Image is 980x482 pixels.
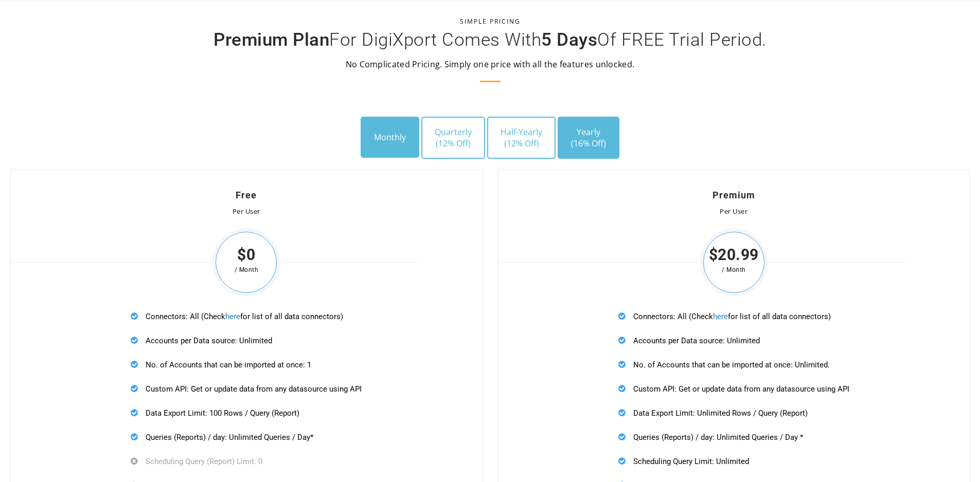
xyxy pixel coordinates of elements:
h4: Premium [519,191,949,200]
button: Monthly [361,117,419,158]
p: Accounts per Data source: Unlimited [131,334,362,347]
span: (12% Off) [435,138,472,149]
span: (16% Off) [571,138,606,149]
span: / Month [212,264,280,276]
button: Yearly(16% Off) [558,117,619,159]
button: Quarterly(12% Off) [421,117,485,159]
a: here [225,312,240,321]
p: Accounts per Data source: Unlimited [618,334,849,347]
p: Scheduling Query Limit: Unlimited [618,455,849,468]
button: Half-Yearly(12% Off) [487,117,556,159]
div: Per User [31,208,461,216]
span: $0 [212,249,280,261]
a: here [713,312,728,321]
span: (12% Off) [501,138,542,149]
div: Per User [519,208,949,216]
span: / Month [700,264,768,276]
p: No. of Accounts that can be imported at once: 1 [131,358,362,371]
p: No. of Accounts that can be imported at once: Unlimited. [618,358,849,371]
b: Premium Plan [213,29,329,50]
p: Data Export Limit: 100 Rows / Query (Report) [131,406,362,419]
b: 5 Days [541,29,597,50]
span: $20.99 [700,249,768,261]
p: Data Export Limit: Unlimited Rows / Query (Report) [618,406,849,419]
iframe: Chat Widget [929,433,980,482]
p: Connectors: All (Check for list of all data connectors) [618,310,849,323]
p: Queries (Reports) / day: Unlimited Queries / Day* [131,431,362,443]
p: Custom API: Get or update data from any datasource using API [131,382,362,395]
p: Custom API: Get or update data from any datasource using API [618,382,849,395]
p: Connectors: All (Check for list of all data connectors) [131,310,362,323]
p: Scheduling Query (Report) Limit: 0 [131,455,362,468]
h4: Free [31,191,461,200]
p: Queries (Reports) / day: Unlimited Queries / Day * [618,431,849,443]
